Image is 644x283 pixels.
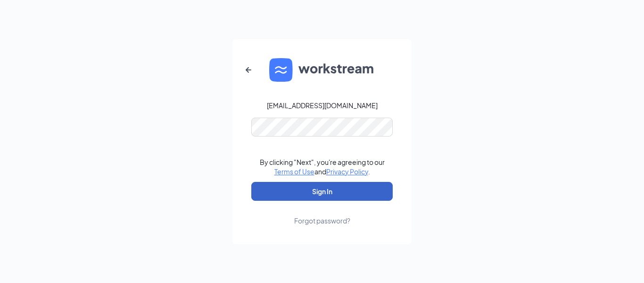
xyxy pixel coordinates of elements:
svg: ArrowLeftNew [243,64,254,76]
div: Forgot password? [294,216,350,225]
button: Sign In [251,182,393,201]
a: Terms of Use [274,167,314,176]
button: ArrowLeftNew [237,59,260,81]
a: Privacy Policy [326,167,368,176]
a: Forgot password? [294,201,350,225]
div: By clicking "Next", you're agreeing to our and . [260,157,385,176]
img: WS logo and Workstream text [269,58,375,82]
div: [EMAIL_ADDRESS][DOMAIN_NAME] [267,101,378,110]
